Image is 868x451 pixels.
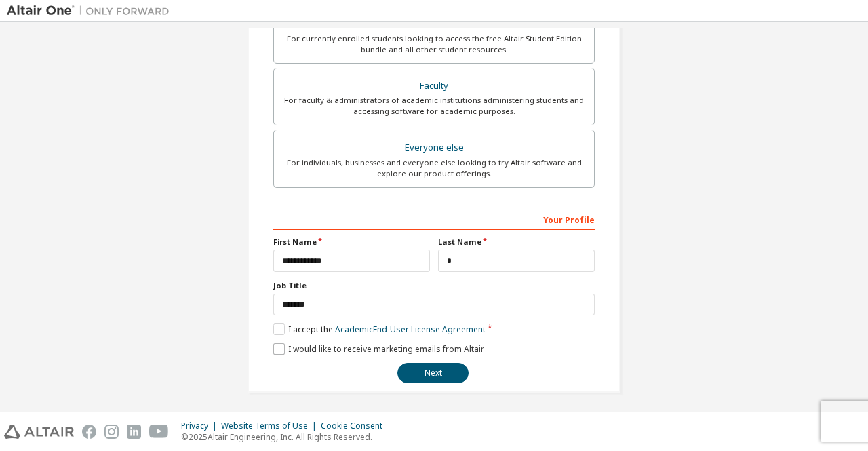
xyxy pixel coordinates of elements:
[273,208,595,230] div: Your Profile
[104,425,119,439] img: instagram.svg
[438,237,595,248] label: Last Name
[273,343,484,355] label: I would like to receive marketing emails from Altair
[221,420,321,431] div: Website Terms of Use
[127,425,141,439] img: linkedin.svg
[282,157,586,179] div: For individuals, businesses and everyone else looking to try Altair software and explore our prod...
[273,280,595,291] label: Job Title
[4,425,74,439] img: altair_logo.svg
[282,95,586,117] div: For faculty & administrators of academic institutions administering students and accessing softwa...
[282,138,586,157] div: Everyone else
[149,425,169,439] img: youtube.svg
[282,77,586,96] div: Faculty
[282,33,586,55] div: For currently enrolled students looking to access the free Altair Student Edition bundle and all ...
[273,323,486,335] label: I accept the
[181,431,391,443] p: © 2025 Altair Engineering, Inc. All Rights Reserved.
[335,323,486,335] a: Academic End-User License Agreement
[181,420,221,431] div: Privacy
[82,425,96,439] img: facebook.svg
[397,363,469,383] button: Next
[273,237,430,248] label: First Name
[7,4,176,18] img: Altair One
[321,420,391,431] div: Cookie Consent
